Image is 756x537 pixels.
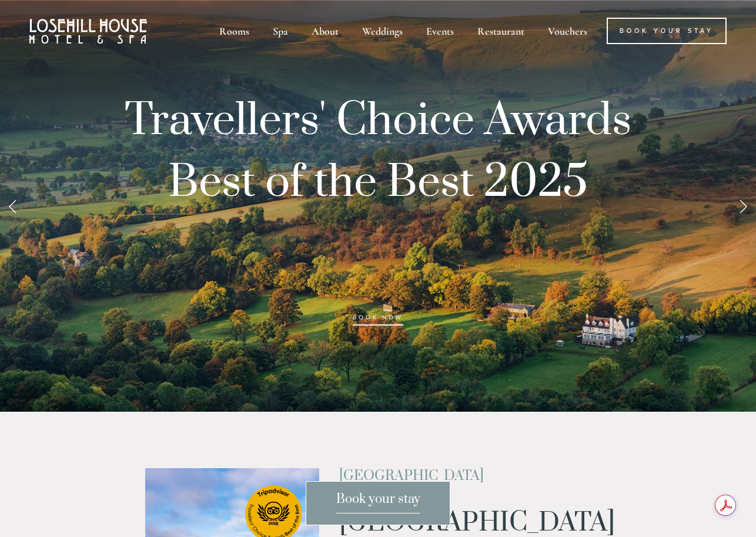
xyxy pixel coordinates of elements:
[336,491,420,513] span: Book your stay
[78,90,678,337] p: Travellers' Choice Awards Best of the Best 2025
[467,18,535,44] div: Restaurant
[352,18,413,44] div: Weddings
[262,18,299,44] div: Spa
[416,18,464,44] div: Events
[607,18,727,44] a: Book Your Stay
[339,468,610,483] h2: [GEOGRAPHIC_DATA]
[29,19,147,44] img: Losehill House
[353,314,403,326] a: BOOK NOW
[209,18,260,44] div: Rooms
[306,481,450,525] a: Book your stay
[537,18,598,44] a: Vouchers
[730,188,756,224] a: Next Slide
[301,18,349,44] div: About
